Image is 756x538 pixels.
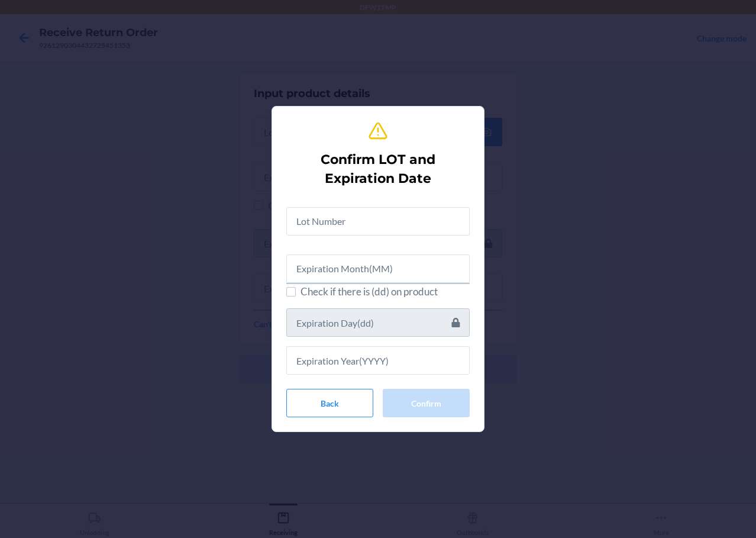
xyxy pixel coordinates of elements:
[286,207,470,236] input: Lot Number
[286,308,470,337] input: Expiration Day(dd)
[286,389,373,417] button: Back
[286,346,470,375] input: Expiration Year(YYYY)
[383,389,470,417] button: Confirm
[291,150,465,188] h2: Confirm LOT and Expiration Date
[286,287,296,297] input: Check if there is (dd) on product
[301,284,470,299] span: Check if there is (dd) on product
[286,254,470,283] input: Expiration Month(MM)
